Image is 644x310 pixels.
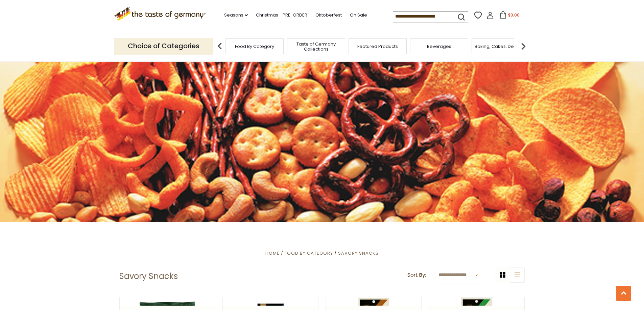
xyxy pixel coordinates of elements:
[213,39,226,53] img: previous arrow
[350,11,367,19] a: On Sale
[508,12,520,18] span: $0.00
[338,250,379,256] a: Savory Snacks
[224,11,248,19] a: Seasons
[235,44,274,49] a: Food By Category
[407,271,426,279] label: Sort By:
[475,44,527,49] a: Baking, Cakes, Desserts
[427,44,451,49] a: Beverages
[114,38,213,54] p: Choice of Categories
[495,11,524,21] button: $0.00
[315,11,342,19] a: Oktoberfest
[357,44,398,49] a: Featured Products
[285,250,333,256] a: Food By Category
[289,41,343,52] a: Taste of Germany Collections
[265,250,280,256] a: Home
[256,11,307,19] a: Christmas - PRE-ORDER
[517,39,530,53] img: next arrow
[119,271,178,281] h1: Savory Snacks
